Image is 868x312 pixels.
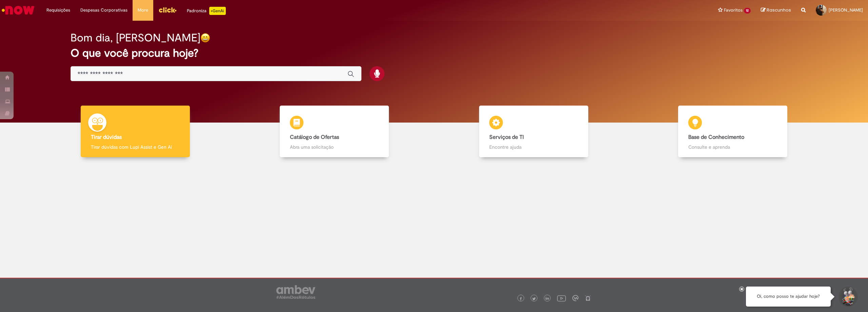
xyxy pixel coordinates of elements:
[235,106,434,158] a: Catálogo de Ofertas Abra uma solicitação
[290,134,339,141] b: Catálogo de Ofertas
[290,144,379,150] p: Abra uma solicitação
[1,3,36,17] img: ServiceNow
[434,106,633,158] a: Serviços de TI Encontre ajuda
[138,7,148,14] span: More
[91,144,180,150] p: Tirar dúvidas com Lupi Assist e Gen Ai
[688,134,744,141] b: Base de Conhecimento
[829,7,863,13] span: [PERSON_NAME]
[546,297,549,301] img: logo_footer_linkedin.png
[91,134,122,141] b: Tirar dúvidas
[36,106,235,158] a: Tirar dúvidas Tirar dúvidas com Lupi Assist e Gen Ai
[209,7,226,15] p: +GenAi
[276,285,315,299] img: logo_footer_ambev_rotulo_gray.png
[761,7,791,14] a: Rascunhos
[767,7,791,13] span: Rascunhos
[688,144,777,150] p: Consulte e aprenda
[746,287,831,307] div: Oi, como posso te ajudar hoje?
[837,287,858,307] button: Iniciar Conversa de Suporte
[187,7,226,15] div: Padroniza
[71,47,797,59] h2: O que você procura hoje?
[71,32,200,44] h2: Bom dia, [PERSON_NAME]
[557,294,566,302] img: logo_footer_youtube.png
[46,7,70,14] span: Requisições
[489,144,578,150] p: Encontre ajuda
[572,295,578,301] img: logo_footer_workplace.png
[585,295,591,301] img: logo_footer_naosei.png
[80,7,127,14] span: Despesas Corporativas
[158,5,177,15] img: click_logo_yellow_360x200.png
[532,297,536,300] img: logo_footer_twitter.png
[519,297,522,300] img: logo_footer_facebook.png
[200,33,210,43] img: happy-face.png
[744,8,751,14] span: 12
[724,7,743,14] span: Favoritos
[633,106,833,158] a: Base de Conhecimento Consulte e aprenda
[489,134,524,141] b: Serviços de TI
